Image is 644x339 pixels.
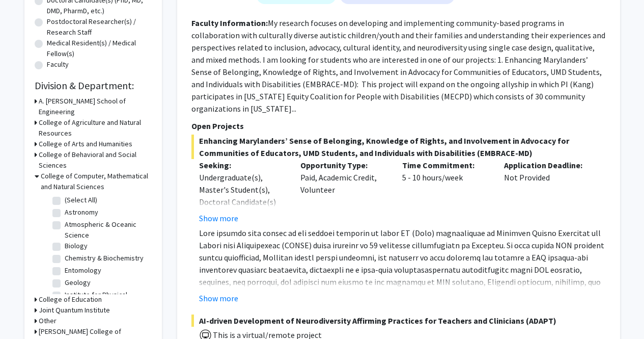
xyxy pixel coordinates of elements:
p: Open Projects [191,120,606,132]
label: Astronomy [65,207,98,218]
fg-read-more: My research focuses on developing and implementing community-based programs in collaboration with... [191,18,605,114]
button: Show more [199,212,238,224]
label: Medical Resident(s) / Medical Fellow(s) [47,38,152,59]
h3: Other [39,316,57,326]
div: Paid, Academic Credit, Volunteer [293,159,395,224]
p: Application Deadline: [504,159,591,171]
button: Show more [199,292,238,304]
h2: Division & Department: [35,80,152,92]
span: AI-driven Development of Neurodiversity Affirming Practices for Teachers and Clinicians (ADAPT) [191,315,606,327]
h3: College of Arts and Humanities [39,139,132,149]
h3: Joint Quantum Institute [39,305,110,316]
label: Entomology [65,265,101,276]
label: Biology [65,241,88,251]
h3: College of Agriculture and Natural Resources [39,117,152,139]
label: Institute for Physical Science & Technology - Biophysics [65,290,149,322]
label: Faculty [47,59,69,70]
b: Faculty Information: [191,18,268,28]
label: Atmospheric & Oceanic Science [65,219,149,241]
div: Not Provided [496,159,598,224]
iframe: Chat [8,293,43,331]
h3: College of Behavioral and Social Sciences [39,149,152,171]
div: 5 - 10 hours/week [395,159,496,224]
div: Undergraduate(s), Master's Student(s), Doctoral Candidate(s) (PhD, MD, DMD, PharmD, etc.) [199,171,286,232]
p: Time Commitment: [402,159,489,171]
label: (Select All) [65,195,97,205]
p: Opportunity Type: [300,159,387,171]
h3: College of Education [39,294,102,305]
h3: College of Computer, Mathematical and Natural Sciences [41,171,152,192]
label: Chemistry & Biochemistry [65,253,144,264]
span: Enhancing Marylanders’ Sense of Belonging, Knowledge of Rights, and Involvement in Advocacy for C... [191,135,606,159]
label: Geology [65,277,91,288]
h3: A. [PERSON_NAME] School of Engineering [39,96,152,117]
label: Postdoctoral Researcher(s) / Research Staff [47,16,152,38]
p: Seeking: [199,159,286,171]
